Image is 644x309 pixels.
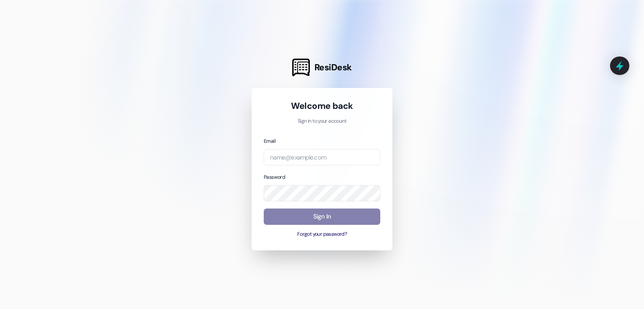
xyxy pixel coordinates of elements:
span: ResiDesk [314,62,352,73]
img: ResiDesk Logo [292,59,310,76]
p: Sign in to your account [264,118,380,125]
label: Password [264,174,285,180]
button: Sign In [264,209,380,225]
label: Email [264,138,275,144]
h1: Welcome back [264,100,380,112]
button: Forgot your password? [264,231,380,238]
input: name@example.com [264,149,380,165]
